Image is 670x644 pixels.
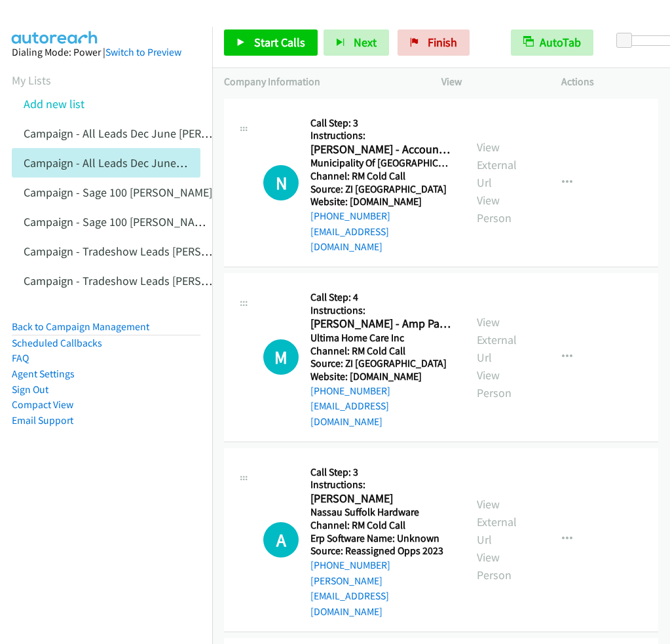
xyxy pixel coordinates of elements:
[310,129,453,142] h5: Instructions:
[24,214,250,229] a: Campaign - Sage 100 [PERSON_NAME] Cloned
[310,210,390,222] a: [PHONE_NUMBER]
[310,491,453,506] h2: [PERSON_NAME]
[310,117,453,130] h5: Call Step: 3
[105,46,181,58] a: Switch to Preview
[477,497,517,547] a: View External Url
[24,96,84,111] a: Add new list
[263,522,299,558] div: The call is yet to be attempted
[310,345,453,358] h5: Channel: RM Cold Call
[310,225,389,254] a: [EMAIL_ADDRESS][DOMAIN_NAME]
[354,35,377,50] span: Next
[511,29,593,56] button: AutoTab
[441,74,538,90] p: View
[12,383,48,396] a: Sign Out
[12,398,73,411] a: Compact View
[398,29,470,56] a: Finish
[477,550,512,582] a: View Person
[310,291,453,304] h5: Call Step: 4
[561,74,658,90] p: Actions
[12,45,200,60] div: Dialing Mode: Power |
[12,320,149,333] a: Back to Campaign Management
[310,519,453,532] h5: Channel: RM Cold Call
[12,352,29,364] a: FAQ
[224,74,418,90] p: Company Information
[477,368,512,400] a: View Person
[24,126,261,141] a: Campaign - All Leads Dec June [PERSON_NAME]
[12,368,75,380] a: Agent Settings
[310,316,453,331] h2: [PERSON_NAME] - Amp Payroll Manager, Billing
[428,35,457,50] span: Finish
[310,357,453,370] h5: Source: ZI [GEOGRAPHIC_DATA]
[310,478,453,491] h5: Instructions:
[310,544,453,558] h5: Source: Reassigned Opps 2023
[310,385,390,397] a: [PHONE_NUMBER]
[310,370,453,383] h5: Website: [DOMAIN_NAME]
[477,193,512,225] a: View Person
[310,304,453,317] h5: Instructions:
[477,314,517,365] a: View External Url
[24,155,299,170] a: Campaign - All Leads Dec June [PERSON_NAME] Cloned
[310,532,453,545] h5: Erp Software Name: Unknown
[254,35,305,50] span: Start Calls
[310,331,453,345] h5: Ultima Home Care Inc
[263,522,299,558] h1: A
[12,337,102,349] a: Scheduled Callbacks
[24,244,255,259] a: Campaign - Tradeshow Leads [PERSON_NAME]
[324,29,389,56] button: Next
[224,29,318,56] a: Start Calls
[310,559,390,571] a: [PHONE_NUMBER]
[310,195,453,208] h5: Website: [DOMAIN_NAME]
[310,575,389,618] a: [PERSON_NAME][EMAIL_ADDRESS][DOMAIN_NAME]
[477,140,517,190] a: View External Url
[310,506,453,519] h5: Nassau Suffolk Hardware
[310,183,453,196] h5: Source: ZI [GEOGRAPHIC_DATA]
[263,165,299,200] h1: N
[310,142,453,157] h2: [PERSON_NAME] - Accounts Receivable
[263,165,299,200] div: The call is yet to be attempted
[12,414,73,426] a: Email Support
[12,73,51,88] a: My Lists
[24,185,212,200] a: Campaign - Sage 100 [PERSON_NAME]
[263,339,299,375] div: The call is yet to be attempted
[263,339,299,375] h1: M
[24,273,293,288] a: Campaign - Tradeshow Leads [PERSON_NAME] Cloned
[310,466,453,479] h5: Call Step: 3
[310,157,453,170] h5: Municipality Of [GEOGRAPHIC_DATA]
[310,400,389,428] a: [EMAIL_ADDRESS][DOMAIN_NAME]
[310,170,453,183] h5: Channel: RM Cold Call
